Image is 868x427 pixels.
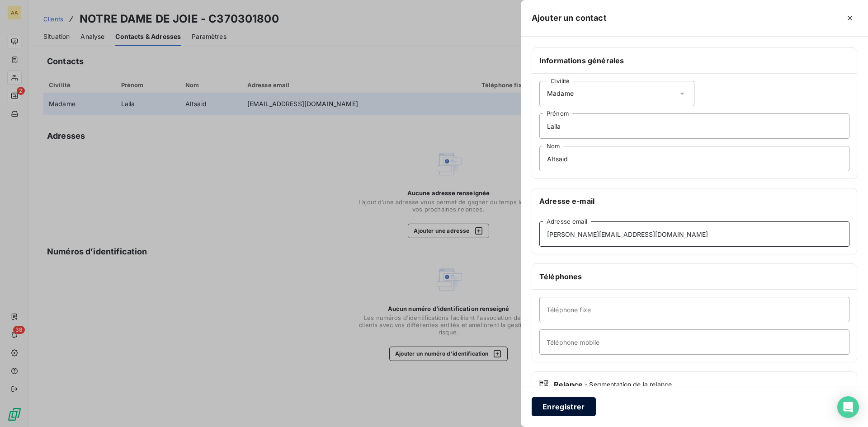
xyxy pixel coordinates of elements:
[532,12,607,24] h5: Ajouter un contact
[585,380,672,389] span: - Segmentation de la relance
[837,396,859,418] div: Open Intercom Messenger
[539,297,849,322] input: placeholder
[539,113,849,139] input: placeholder
[547,89,574,98] span: Madame
[539,196,849,206] h6: Adresse e-mail
[539,146,849,171] input: placeholder
[539,221,849,247] input: placeholder
[539,55,849,66] h6: Informations générales
[539,329,849,355] input: placeholder
[532,397,596,416] button: Enregistrer
[539,271,849,282] h6: Téléphones
[539,379,849,390] div: Relance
